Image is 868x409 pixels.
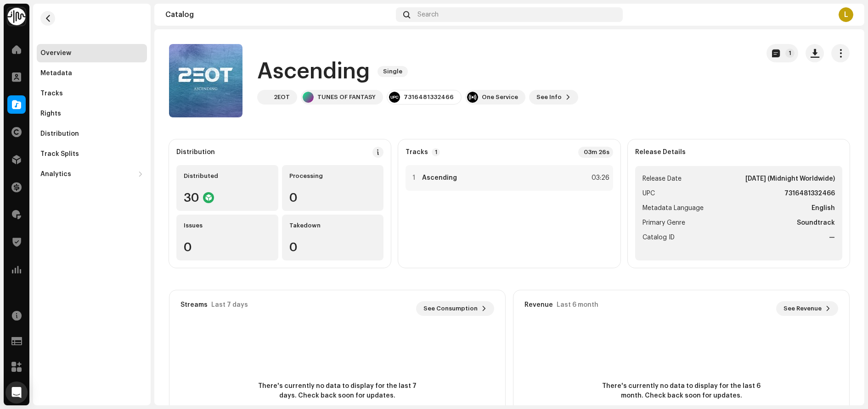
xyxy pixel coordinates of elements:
[643,217,685,228] span: Primary Genre
[839,7,853,22] div: L
[40,110,61,117] div: Rights
[37,105,147,123] re-m-nav-item: Rights
[289,222,377,229] div: Takedown
[589,172,609,183] div: 03:26
[40,90,63,97] div: Tracks
[180,301,208,309] div: Streams
[416,301,494,316] button: See Consumption
[432,148,440,156] p-badge: 1
[40,130,79,138] div: Distribution
[211,301,248,309] div: Last 7 days
[378,66,408,77] span: Single
[635,149,686,156] strong: Release Details
[557,301,598,309] div: Last 6 month
[529,90,578,105] button: See Info
[422,174,457,182] strong: Ascending
[37,145,147,163] re-m-nav-item: Track Splits
[317,94,376,101] div: TUNES OF FANTASY
[40,171,71,178] div: Analytics
[40,50,71,57] div: Overview
[797,217,835,228] strong: Soundtrack
[767,44,798,62] button: 1
[40,150,79,158] div: Track Splits
[257,57,370,86] h1: Ascending
[184,172,271,180] div: Distributed
[165,11,392,18] div: Catalog
[643,173,682,184] span: Release Date
[776,301,838,316] button: See Revenue
[259,92,270,103] img: 16561092-3ba3-43b8-887b-d1120ec48e9d
[812,203,835,214] strong: English
[184,222,271,229] div: Issues
[423,299,478,318] span: See Consumption
[524,301,553,309] div: Revenue
[255,381,420,401] span: There's currently no data to display for the last 7 days. Check back soon for updates.
[536,88,562,106] span: See Info
[784,188,835,199] strong: 7316481332466
[829,232,835,243] strong: —
[406,149,428,156] strong: Tracks
[404,94,454,101] div: 7316481332466
[37,165,147,183] re-m-nav-dropdown: Analytics
[745,173,835,184] strong: [DATE] (Midnight Worldwide)
[6,381,28,403] div: Open Intercom Messenger
[785,49,795,58] p-badge: 1
[643,203,704,214] span: Metadata Language
[37,125,147,143] re-m-nav-item: Distribution
[176,149,215,156] div: Distribution
[578,147,613,158] div: 03m 26s
[289,172,377,180] div: Processing
[482,94,518,101] div: One Service
[37,64,147,83] re-m-nav-item: Metadata
[643,188,655,199] span: UPC
[37,84,147,103] re-m-nav-item: Tracks
[40,70,72,77] div: Metadata
[643,232,675,243] span: Catalog ID
[274,94,290,101] div: 2EOT
[599,381,764,401] span: There's currently no data to display for the last 6 month. Check back soon for updates.
[417,11,439,18] span: Search
[7,7,26,26] img: 0f74c21f-6d1c-4dbc-9196-dbddad53419e
[37,44,147,62] re-m-nav-item: Overview
[783,299,822,318] span: See Revenue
